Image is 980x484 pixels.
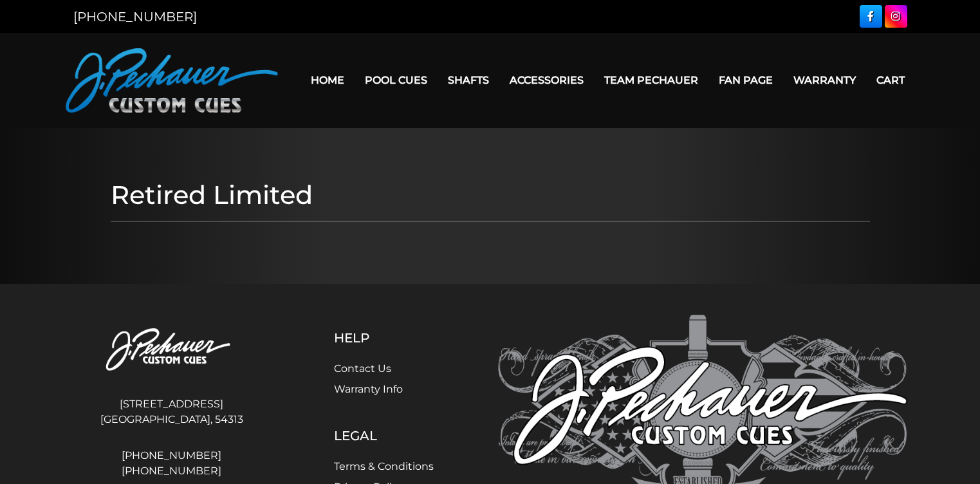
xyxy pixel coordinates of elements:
a: Pool Cues [355,64,438,97]
h1: Retired Limited [111,180,870,210]
h5: Help [334,330,434,346]
a: Fan Page [708,64,783,97]
a: Shafts [438,64,499,97]
address: [STREET_ADDRESS] [GEOGRAPHIC_DATA], 54313 [73,391,270,433]
a: Home [300,64,355,97]
a: Contact Us [334,362,391,375]
h5: Legal [334,428,434,443]
a: Cart [866,64,915,97]
a: Warranty [783,64,866,97]
img: Pechauer Custom Cues [66,48,278,113]
img: Pechauer Custom Cues [73,315,270,386]
a: Accessories [499,64,594,97]
a: Terms & Conditions [334,460,434,472]
a: [PHONE_NUMBER] [73,463,270,479]
a: Team Pechauer [594,64,708,97]
a: [PHONE_NUMBER] [73,9,197,24]
a: [PHONE_NUMBER] [73,448,270,463]
a: Warranty Info [334,383,403,395]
